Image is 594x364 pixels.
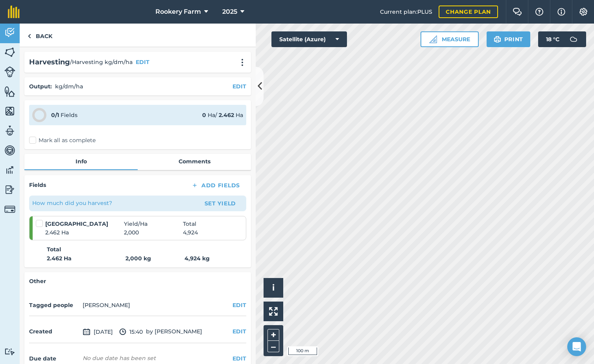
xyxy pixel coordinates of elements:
[421,31,479,47] button: Measure
[4,125,15,137] img: svg+xml;base64,PD94bWwgdmVyc2lvbj0iMS4wIiBlbmNvZGluZz0idXRmLTgiPz4KPCEtLSBHZW5lcmF0b3I6IEFkb2JlIE...
[232,82,246,91] button: EDIT
[272,283,275,293] span: i
[566,31,581,47] img: svg+xml;base64,PD94bWwgdmVyc2lvbj0iMS4wIiBlbmNvZGluZz0idXRmLTgiPz4KPCEtLSBHZW5lcmF0b3I6IEFkb2JlIE...
[4,27,15,38] img: svg+xml;base64,PD94bWwgdmVyc2lvbj0iMS4wIiBlbmNvZGluZz0idXRmLTgiPz4KPCEtLSBHZW5lcmF0b3I6IEFkb2JlIE...
[8,5,20,18] img: fieldmargin Logo
[567,337,586,356] div: Open Intercom Messenger
[494,35,501,44] img: svg+xml;base64,PHN2ZyB4bWxucz0iaHR0cDovL3d3dy53My5vcmcvMjAwMC9zdmciIHdpZHRoPSIxOSIgaGVpZ2h0PSIyNC...
[183,228,198,237] span: 4,924
[83,327,113,337] span: [DATE]
[45,219,124,228] strong: [GEOGRAPHIC_DATA]
[439,5,498,18] a: Change plan
[138,154,251,169] a: Comments
[487,31,531,47] button: Print
[4,46,15,58] img: svg+xml;base64,PHN2ZyB4bWxucz0iaHR0cDovL3d3dy53My5vcmcvMjAwMC9zdmciIHdpZHRoPSI1NiIgaGVpZ2h0PSI2MC...
[47,254,125,263] strong: 2.462 Ha
[29,82,52,91] h4: Output :
[29,327,79,336] h4: Created
[4,204,15,215] img: svg+xml;base64,PD94bWwgdmVyc2lvbj0iMS4wIiBlbmNvZGluZz0idXRmLTgiPz4KPCEtLSBHZW5lcmF0b3I6IEFkb2JlIE...
[185,180,246,191] button: Add Fields
[4,105,15,117] img: svg+xml;base64,PHN2ZyB4bWxucz0iaHR0cDovL3d3dy53My5vcmcvMjAwMC9zdmciIHdpZHRoPSI1NiIgaGVpZ2h0PSI2MC...
[232,301,246,309] button: EDIT
[24,154,138,169] a: Info
[202,112,206,119] strong: 0
[267,341,279,352] button: –
[232,327,246,336] button: EDIT
[51,111,77,119] div: Fields
[32,199,112,207] p: How much did you harvest?
[269,307,278,316] img: Four arrows, one pointing top left, one top right, one bottom right and the last bottom left
[4,86,15,97] img: svg+xml;base64,PHN2ZyB4bWxucz0iaHR0cDovL3d3dy53My5vcmcvMjAwMC9zdmciIHdpZHRoPSI1NiIgaGVpZ2h0PSI2MC...
[264,278,283,298] button: i
[83,301,130,309] li: [PERSON_NAME]
[124,219,183,228] span: Yield / Ha
[29,277,246,285] h4: Other
[83,327,90,337] img: svg+xml;base64,PD94bWwgdmVyc2lvbj0iMS4wIiBlbmNvZGluZz0idXRmLTgiPz4KPCEtLSBHZW5lcmF0b3I6IEFkb2JlIE...
[29,301,79,309] h4: Tagged people
[119,327,126,337] img: svg+xml;base64,PD94bWwgdmVyc2lvbj0iMS4wIiBlbmNvZGluZz0idXRmLTgiPz4KPCEtLSBHZW5lcmF0b3I6IEFkb2JlIE...
[4,348,15,355] img: svg+xml;base64,PD94bWwgdmVyc2lvbj0iMS4wIiBlbmNvZGluZz0idXRmLTgiPz4KPCEtLSBHZW5lcmF0b3I6IEFkb2JlIE...
[155,7,201,16] span: Rookery Farm
[29,57,70,68] h2: Harvesting
[557,7,565,16] img: svg+xml;base64,PHN2ZyB4bWxucz0iaHR0cDovL3d3dy53My5vcmcvMjAwMC9zdmciIHdpZHRoPSIxNyIgaGVpZ2h0PSIxNy...
[222,7,237,16] span: 2025
[70,58,133,66] span: / Harvesting kg/dm/ha
[29,321,246,343] div: by [PERSON_NAME]
[183,219,196,228] span: Total
[267,329,279,341] button: +
[29,181,46,189] h4: Fields
[136,58,149,66] button: EDIT
[29,136,96,145] label: Mark all as complete
[45,228,124,237] span: 2.462 Ha
[513,8,522,16] img: Two speech bubbles overlapping with the left bubble in the forefront
[197,197,243,210] button: Set Yield
[271,31,347,47] button: Satellite (Azure)
[47,245,61,254] strong: Total
[4,184,15,196] img: svg+xml;base64,PD94bWwgdmVyc2lvbj0iMS4wIiBlbmNvZGluZz0idXRmLTgiPz4KPCEtLSBHZW5lcmF0b3I6IEFkb2JlIE...
[4,66,15,77] img: svg+xml;base64,PD94bWwgdmVyc2lvbj0iMS4wIiBlbmNvZGluZz0idXRmLTgiPz4KPCEtLSBHZW5lcmF0b3I6IEFkb2JlIE...
[238,59,247,66] img: svg+xml;base64,PHN2ZyB4bWxucz0iaHR0cDovL3d3dy53My5vcmcvMjAwMC9zdmciIHdpZHRoPSIyMCIgaGVpZ2h0PSIyNC...
[125,254,184,263] strong: 2,000 kg
[202,111,243,119] div: Ha / Ha
[184,255,210,262] strong: 4,924 kg
[83,354,156,362] div: No due date has been set
[124,228,183,237] span: 2,000
[579,8,588,16] img: A cog icon
[4,164,15,176] img: svg+xml;base64,PD94bWwgdmVyc2lvbj0iMS4wIiBlbmNvZGluZz0idXRmLTgiPz4KPCEtLSBHZW5lcmF0b3I6IEFkb2JlIE...
[119,327,143,337] span: 15:40
[535,8,544,16] img: A question mark icon
[380,7,432,16] span: Current plan : PLUS
[219,112,234,119] strong: 2.462
[51,112,59,119] strong: 0 / 1
[538,31,586,47] button: 18 °C
[55,82,83,91] p: kg/dm/ha
[429,35,437,43] img: Ruler icon
[232,354,246,363] button: EDIT
[28,31,31,41] img: svg+xml;base64,PHN2ZyB4bWxucz0iaHR0cDovL3d3dy53My5vcmcvMjAwMC9zdmciIHdpZHRoPSI5IiBoZWlnaHQ9IjI0Ii...
[4,145,15,156] img: svg+xml;base64,PD94bWwgdmVyc2lvbj0iMS4wIiBlbmNvZGluZz0idXRmLTgiPz4KPCEtLSBHZW5lcmF0b3I6IEFkb2JlIE...
[29,354,79,363] h4: Due date
[546,31,559,47] span: 18 ° C
[20,24,60,47] a: Back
